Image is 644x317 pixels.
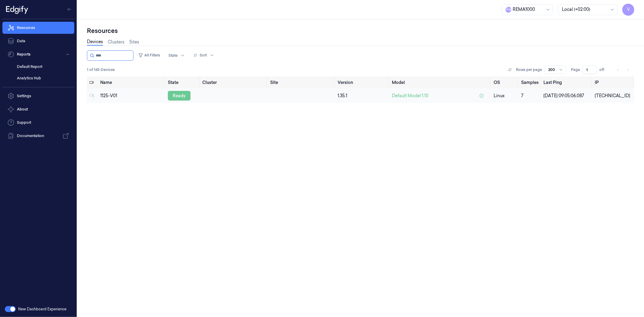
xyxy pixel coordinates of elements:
[519,76,541,88] th: Samples
[543,93,590,99] div: [DATE] 09:05:06.087
[390,76,492,88] th: Model
[2,117,74,129] a: Support
[12,62,74,72] a: Default Report
[87,67,115,72] span: 1 of 165 Devices
[268,76,335,88] th: Site
[129,39,139,45] a: Sites
[136,50,162,60] button: All Filters
[87,27,634,35] div: Resources
[516,67,542,72] p: Rows per page
[2,48,74,60] button: Reports
[2,22,74,34] a: Resources
[505,7,511,13] span: R e
[494,93,516,99] p: linux
[65,5,74,14] button: Toggle Navigation
[392,93,429,99] span: Default Model 1.10
[614,66,632,74] nav: pagination
[2,35,74,47] a: Data
[595,93,632,99] div: [TECHNICAL_ID]
[335,76,389,88] th: Version
[2,103,74,115] button: About
[87,39,103,46] a: Devices
[622,4,634,16] button: V
[165,76,200,88] th: State
[12,73,74,83] a: Analytics Hub
[2,90,74,102] a: Settings
[168,91,191,101] div: ready
[338,93,387,99] div: 1.35.1
[200,76,268,88] th: Cluster
[98,76,165,88] th: Name
[108,39,124,45] a: Clusters
[491,76,519,88] th: OS
[100,93,163,99] div: 1125-V01
[541,76,592,88] th: Last Ping
[599,67,609,72] span: of 1
[521,93,539,99] div: 7
[2,130,74,142] a: Documentation
[593,76,634,88] th: IP
[571,67,580,72] span: Page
